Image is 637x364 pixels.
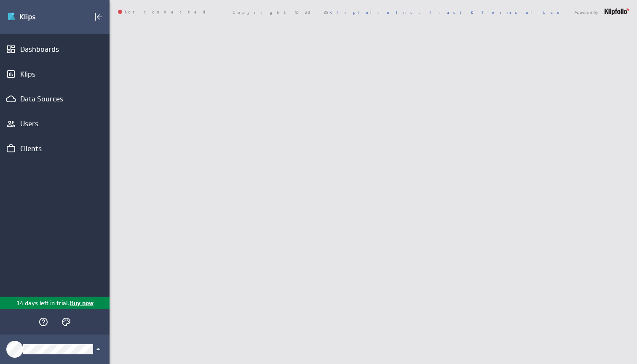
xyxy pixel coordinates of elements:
[69,299,94,308] p: Buy now
[20,69,89,79] div: Klips
[36,315,51,329] div: Help
[429,9,565,15] a: Trust & Terms of Use
[605,8,629,15] img: logo-footer.png
[59,315,73,329] div: Themes
[7,10,66,24] img: Klipfolio klips logo
[118,10,211,15] span: Not connected.
[574,10,598,14] span: Powered by
[91,10,106,24] div: Collapse
[20,45,89,54] div: Dashboards
[16,299,69,308] p: 14 days left in trial.
[61,317,71,327] svg: Themes
[329,9,420,15] a: Klipfolio Inc.
[20,144,89,153] div: Clients
[20,94,89,104] div: Data Sources
[20,119,89,128] div: Users
[233,10,420,14] span: Copyright © 2025
[7,10,66,24] div: Go to Dashboards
